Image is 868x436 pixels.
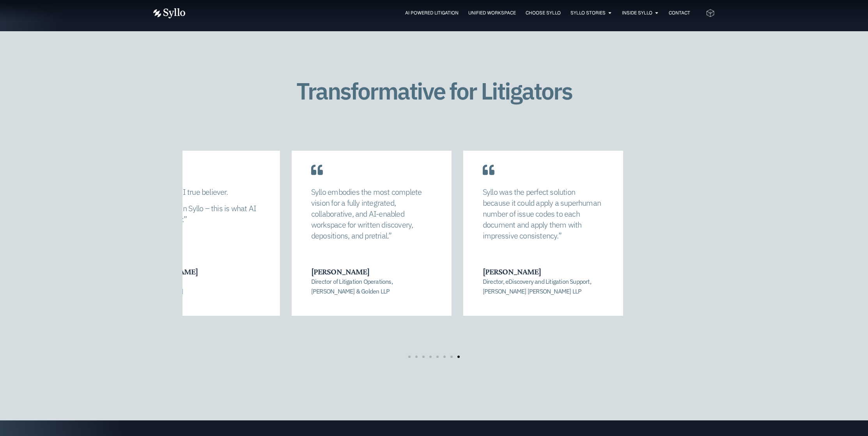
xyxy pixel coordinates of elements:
span: Go to slide 6 [443,356,446,358]
span: Go to slide 1 [408,356,411,358]
a: Unified Workspace [468,9,516,16]
nav: Menu [201,9,690,17]
p: But I believe in Syllo – this is what AI was made for.” [140,203,260,225]
span: Go to slide 5 [436,356,439,358]
h3: [PERSON_NAME] [311,267,431,277]
div: 2 / 8 [292,151,452,336]
a: Contact [669,9,690,16]
a: Inside Syllo [622,9,652,16]
div: 1 / 8 [120,151,280,336]
h1: Transformative for Litigators [270,78,599,104]
span: Go to slide 2 [415,356,418,358]
div: Carousel [182,151,686,358]
span: Go to slide 8 [457,356,460,358]
h3: [PERSON_NAME] [140,267,260,277]
span: Go to slide 3 [422,356,425,358]
a: Syllo Stories [570,9,606,16]
p: Syllo embodies the most complete vision for a fully integrated, collaborative, and AI-enabled wor... [311,187,432,241]
a: Choose Syllo [526,9,561,16]
div: Menu Toggle [201,9,690,17]
a: AI Powered Litigation [405,9,459,16]
p: I am not an AI true believer. [140,187,260,198]
span: Go to slide 7 [450,356,453,358]
p: Partner [PERSON_NAME] [140,277,260,296]
span: Go to slide 4 [429,356,432,358]
img: Vector [153,8,185,18]
p: Director of Litigation Operations, [PERSON_NAME] & Golden LLP [311,277,431,296]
